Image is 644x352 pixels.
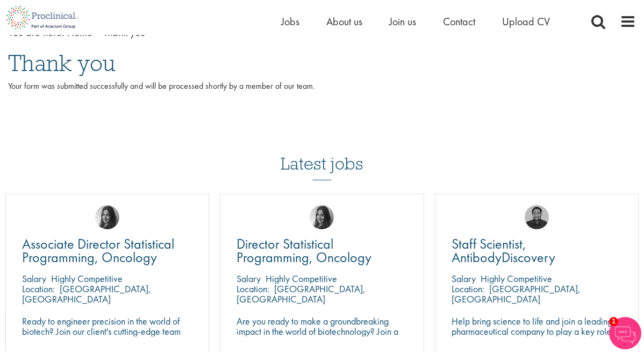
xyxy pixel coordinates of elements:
[452,235,555,266] span: Staff Scientist, AntibodyDiscovery
[237,272,261,285] span: Salary
[525,205,549,229] img: Mike Raletz
[443,15,475,29] a: Contact
[281,128,363,180] h3: Latest jobs
[502,15,550,29] a: Upload CV
[22,283,151,305] p: [GEOGRAPHIC_DATA], [GEOGRAPHIC_DATA]
[452,283,484,295] span: Location:
[237,235,371,266] span: Director Statistical Programming, Oncology
[22,272,46,285] span: Salary
[8,80,636,105] p: Your form was submitted successfully and will be processed shortly by a member of our team.
[452,283,581,305] p: [GEOGRAPHIC_DATA], [GEOGRAPHIC_DATA]
[95,205,119,229] img: Heidi Hennigan
[266,272,337,285] p: Highly Competitive
[237,283,269,295] span: Location:
[22,235,174,266] span: Associate Director Statistical Programming, Oncology
[281,15,299,29] a: Jobs
[452,237,622,264] a: Staff Scientist, AntibodyDiscovery
[8,48,116,78] span: Thank you
[51,272,123,285] p: Highly Competitive
[609,317,641,349] img: Chatbot
[310,205,334,229] img: Heidi Hennigan
[237,283,366,305] p: [GEOGRAPHIC_DATA], [GEOGRAPHIC_DATA]
[22,283,55,295] span: Location:
[389,15,416,29] a: Join us
[609,317,618,326] span: 1
[452,272,476,285] span: Salary
[237,237,407,264] a: Director Statistical Programming, Oncology
[22,237,192,264] a: Associate Director Statistical Programming, Oncology
[326,15,362,29] a: About us
[481,272,552,285] p: Highly Competitive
